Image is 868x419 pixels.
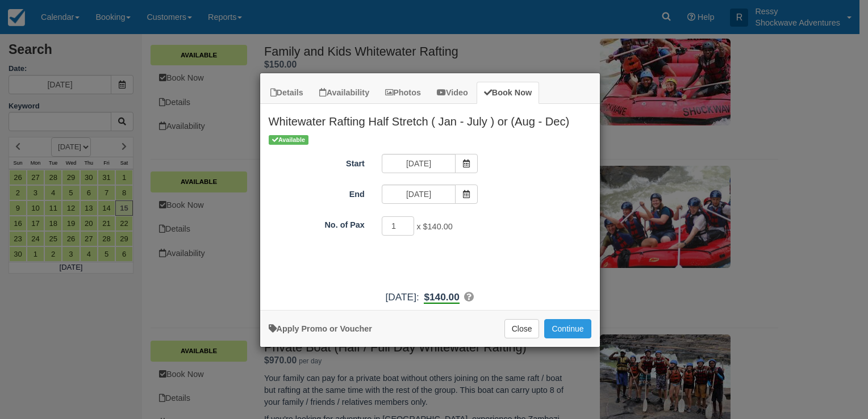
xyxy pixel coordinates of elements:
a: Photos [378,82,428,104]
div: : [260,290,600,304]
label: Start [260,154,373,170]
a: Video [429,82,475,104]
button: Close [504,319,540,338]
a: Book Now [477,82,539,104]
a: Apply Voucher [269,324,372,333]
input: No. of Pax [382,216,415,236]
span: Available [269,135,309,145]
label: End [260,185,373,200]
span: [DATE] [386,291,416,303]
button: Add to Booking [544,319,591,338]
span: x $140.00 [416,222,452,231]
a: Details [263,82,311,104]
b: $140.00 [424,291,459,304]
div: Item Modal [260,104,600,304]
h2: Whitewater Rafting Half Stretch ( Jan - July ) or (Aug - Dec) [260,104,600,133]
label: No. of Pax [260,215,373,231]
a: Availability [312,82,377,104]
